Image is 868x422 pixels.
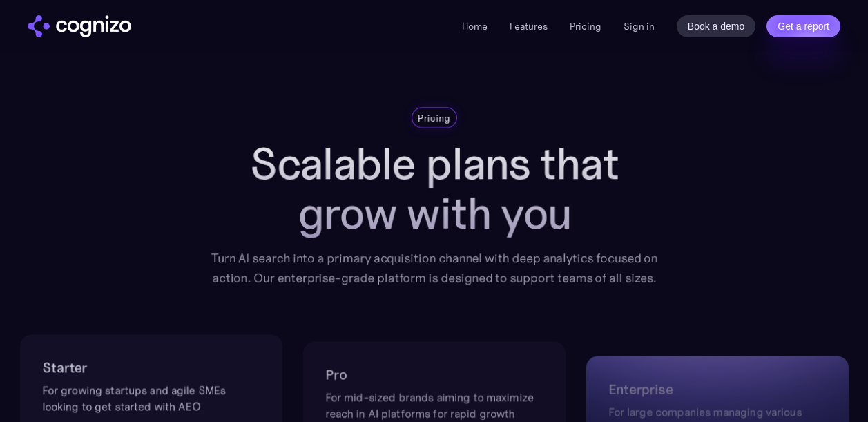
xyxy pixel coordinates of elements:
a: Sign in [624,18,655,35]
a: home [28,15,131,37]
a: Features [510,20,548,32]
h2: Pro [325,364,543,386]
h2: Enterprise [608,378,827,401]
img: cognizo logo [28,15,131,37]
a: Book a demo [677,15,756,37]
div: Turn AI search into a primary acquisition channel with deep analytics focused on action. Our ente... [200,249,668,288]
h2: Starter [42,356,260,378]
div: Pricing [418,111,451,124]
a: Pricing [570,20,601,32]
a: Get a report [766,15,840,37]
a: Home [462,20,488,32]
div: For growing startups and agile SMEs looking to get started with AEO [42,381,260,414]
h1: Scalable plans that grow with you [200,139,668,238]
div: For mid-sized brands aiming to maximize reach in AI platforms for rapid growth [325,389,543,422]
